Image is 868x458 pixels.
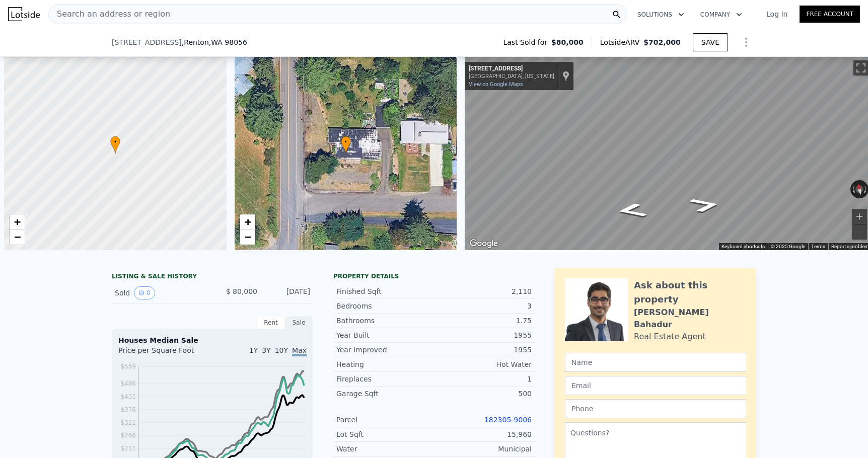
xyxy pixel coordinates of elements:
[469,81,523,88] a: View on Google Maps
[341,137,351,146] span: •
[336,429,434,439] div: Lot Sqft
[341,136,351,154] div: •
[244,215,251,228] span: +
[336,330,434,340] div: Year Built
[244,231,251,243] span: −
[565,399,746,418] input: Phone
[115,286,204,299] div: Sold
[503,37,551,47] span: Last Sold for
[634,278,746,307] div: Ask about this property
[120,380,136,387] tspan: $486
[249,346,258,354] span: 1Y
[754,9,800,19] a: Log In
[10,230,25,245] a: Zoom out
[736,32,756,52] button: Show Options
[265,286,310,299] div: [DATE]
[262,346,270,354] span: 3Y
[721,243,765,250] button: Keyboard shortcuts
[336,389,434,399] div: Garage Sqft
[629,6,692,24] button: Solutions
[14,215,21,228] span: +
[182,37,247,47] span: , Renton
[434,345,532,355] div: 1955
[275,346,288,354] span: 10Y
[336,359,434,369] div: Heating
[811,244,825,249] a: Terms (opens in new tab)
[562,70,569,82] a: Show location on map
[336,374,434,384] div: Fireplaces
[469,65,554,73] div: [STREET_ADDRESS]
[603,199,661,221] path: Go West, S 130th St
[226,287,257,295] span: $ 80,000
[14,231,21,243] span: −
[434,444,532,454] div: Municipal
[120,419,136,426] tspan: $321
[336,444,434,454] div: Water
[112,272,313,282] div: LISTING & SALE HISTORY
[469,73,554,80] div: [GEOGRAPHIC_DATA], [US_STATE]
[209,38,247,46] span: , WA 98056
[676,194,734,216] path: Go East, S 130th St
[134,286,155,299] button: View historical data
[434,389,532,399] div: 500
[8,7,40,21] img: Lotside
[551,37,584,47] span: $80,000
[336,286,434,296] div: Finished Sqft
[434,429,532,439] div: 15,960
[336,345,434,355] div: Year Improved
[854,180,865,199] button: Reset the view
[240,214,255,230] a: Zoom in
[336,316,434,326] div: Bathrooms
[467,237,500,250] img: Google
[852,224,867,240] button: Zoom out
[120,363,136,370] tspan: $559
[336,301,434,311] div: Bedrooms
[434,286,532,296] div: 2,110
[434,374,532,384] div: 1
[120,445,136,452] tspan: $211
[336,415,434,425] div: Parcel
[643,38,681,46] span: $702,000
[285,316,313,329] div: Sale
[434,330,532,340] div: 1955
[10,214,25,230] a: Zoom in
[852,209,867,224] button: Zoom in
[800,6,860,23] a: Free Account
[850,180,856,198] button: Rotate counterclockwise
[118,335,307,345] div: Houses Median Sale
[120,406,136,413] tspan: $376
[434,301,532,311] div: 3
[771,244,805,249] span: © 2025 Google
[333,272,535,280] div: Property details
[257,316,285,329] div: Rent
[692,6,750,24] button: Company
[118,345,212,361] div: Price per Square Foot
[565,376,746,395] input: Email
[565,353,746,372] input: Name
[484,416,532,424] a: 182305-9006
[240,230,255,245] a: Zoom out
[467,237,500,250] a: Open this area in Google Maps (opens a new window)
[693,33,728,51] button: SAVE
[600,37,643,47] span: Lotside ARV
[49,8,170,20] span: Search an address or region
[120,393,136,400] tspan: $431
[112,37,182,47] span: [STREET_ADDRESS]
[110,137,120,146] span: •
[292,346,307,356] span: Max
[120,432,136,439] tspan: $266
[634,331,706,343] div: Real Estate Agent
[110,136,120,154] div: •
[634,307,746,331] div: [PERSON_NAME] Bahadur
[434,316,532,326] div: 1.75
[434,359,532,369] div: Hot Water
